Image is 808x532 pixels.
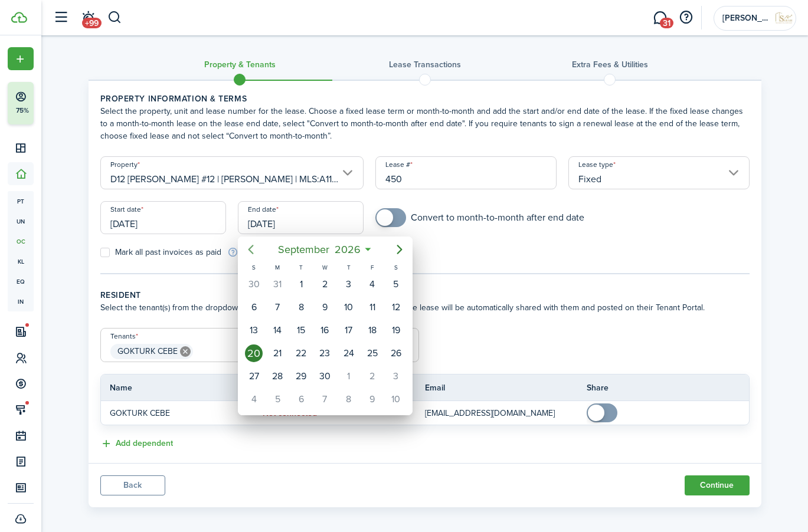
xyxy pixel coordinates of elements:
[332,239,363,260] span: 2026
[316,390,333,408] div: Wednesday, October 7, 2026
[316,321,333,339] div: Wednesday, September 16, 2026
[239,238,263,261] mbsc-button: Previous page
[336,262,360,272] div: T
[339,321,357,339] div: Thursday, September 17, 2026
[387,367,405,385] div: Saturday, October 3, 2026
[292,390,310,408] div: Tuesday, October 6, 2026
[289,262,313,272] div: T
[364,367,381,385] div: Friday, October 2, 2026
[313,262,336,272] div: W
[316,275,333,293] div: Wednesday, September 2, 2026
[269,298,286,316] div: Monday, September 7, 2026
[269,321,286,339] div: Monday, September 14, 2026
[339,275,357,293] div: Thursday, September 3, 2026
[387,390,405,408] div: Saturday, October 10, 2026
[245,298,263,316] div: Sunday, September 6, 2026
[316,344,333,362] div: Wednesday, September 23, 2026
[245,367,263,385] div: Sunday, September 27, 2026
[339,298,357,316] div: Thursday, September 10, 2026
[387,321,405,339] div: Saturday, September 19, 2026
[269,390,286,408] div: Monday, October 5, 2026
[245,344,263,362] div: Sunday, September 20, 2026
[339,367,357,385] div: Thursday, October 1, 2026
[384,262,408,272] div: S
[292,321,310,339] div: Tuesday, September 15, 2026
[292,344,310,362] div: Tuesday, September 22, 2026
[387,298,405,316] div: Saturday, September 12, 2026
[316,367,333,385] div: Wednesday, September 30, 2026
[388,238,411,261] mbsc-button: Next page
[269,367,286,385] div: Monday, September 28, 2026
[364,298,381,316] div: Friday, September 11, 2026
[269,344,286,362] div: Monday, September 21, 2026
[292,367,310,385] div: Tuesday, September 29, 2026
[364,390,381,408] div: Friday, October 9, 2026
[339,344,357,362] div: Thursday, September 24, 2026
[364,321,381,339] div: Friday, September 18, 2026
[316,298,333,316] div: Wednesday, September 9, 2026
[242,262,266,272] div: S
[270,239,368,260] mbsc-button: September2026
[245,275,263,293] div: Sunday, August 30, 2026
[245,390,263,408] div: Sunday, October 4, 2026
[387,344,405,362] div: Saturday, September 26, 2026
[364,275,381,293] div: Friday, September 4, 2026
[387,275,405,293] div: Saturday, September 5, 2026
[245,321,263,339] div: Sunday, September 13, 2026
[361,262,384,272] div: F
[364,344,381,362] div: Friday, September 25, 2026
[275,239,332,260] span: September
[292,275,310,293] div: Tuesday, September 1, 2026
[269,275,286,293] div: Monday, August 31, 2026
[266,262,289,272] div: M
[339,390,357,408] div: Thursday, October 8, 2026
[292,298,310,316] div: Tuesday, September 8, 2026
